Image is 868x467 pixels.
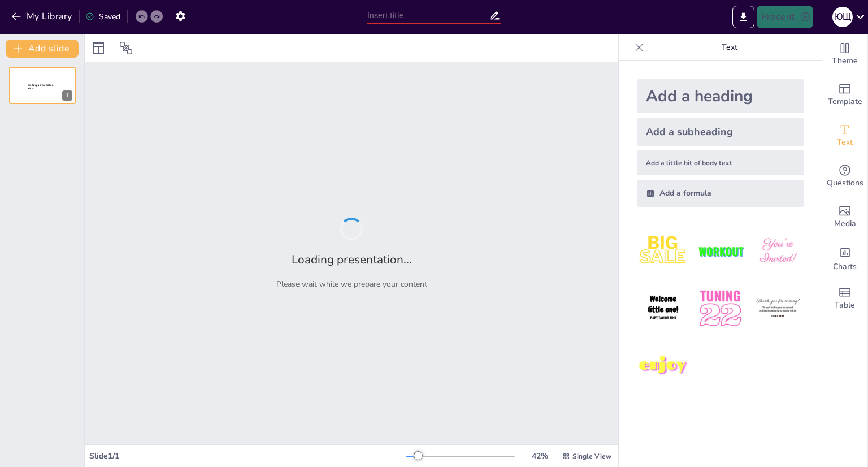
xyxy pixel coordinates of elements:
div: 1 [9,67,76,104]
span: Sendsteps presentation editor [28,84,53,90]
div: Add text boxes [822,115,867,156]
button: Export to PowerPoint [732,6,754,28]
button: Add slide [6,40,79,58]
span: Theme [832,55,858,67]
input: Insert title [367,7,489,24]
span: Questions [827,177,863,189]
div: Add a subheading [637,118,804,146]
button: My Library [8,7,77,25]
img: 7.jpeg [637,340,689,392]
span: Position [119,41,133,55]
div: Get real-time input from your audience [822,156,867,197]
div: Add a little bit of body text [637,150,804,175]
img: 1.jpeg [637,225,689,278]
div: Saved [85,11,120,22]
button: Ю Щ [832,6,853,28]
span: Template [828,96,862,108]
img: 6.jpeg [752,282,804,335]
button: Present [757,6,813,28]
div: 42 % [526,451,553,461]
h2: Loading presentation... [292,252,412,267]
p: Text [648,34,811,61]
div: Add a table [822,278,867,319]
div: Add images, graphics, shapes or video [822,197,867,237]
div: Layout [89,39,107,57]
span: Text [837,136,853,149]
div: Change the overall theme [822,34,867,75]
div: Ю Щ [832,7,853,27]
img: 4.jpeg [637,282,689,335]
p: Please wait while we prepare your content [276,279,427,289]
span: Single View [572,452,611,461]
div: Slide 1 / 1 [89,451,406,461]
div: Add charts and graphs [822,237,867,278]
span: Media [834,218,856,230]
img: 3.jpeg [752,225,804,278]
span: Charts [833,261,857,273]
span: Table [835,299,855,312]
div: Add a heading [637,79,804,113]
img: 2.jpeg [694,225,747,278]
div: 1 [62,90,72,101]
img: 5.jpeg [694,282,747,335]
div: Add a formula [637,180,804,207]
div: Add ready made slides [822,75,867,115]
